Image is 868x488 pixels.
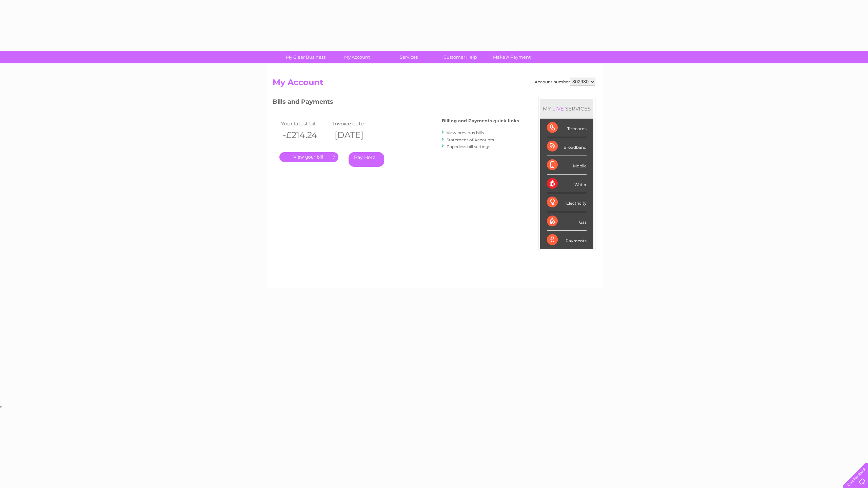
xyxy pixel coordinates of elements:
div: Payments [547,231,587,249]
a: . [279,152,338,162]
a: Statement of Accounts [447,137,494,142]
h2: My Account [273,78,595,90]
h3: Bills and Payments [273,97,519,109]
div: Broadband [547,137,587,156]
div: LIVE [551,105,565,112]
div: Account number [535,78,595,86]
div: MY SERVICES [540,99,593,118]
a: My Account [329,51,385,63]
a: Services [381,51,437,63]
div: Electricity [547,193,587,212]
th: [DATE] [331,128,383,142]
div: Gas [547,212,587,231]
a: View previous bills [447,130,484,135]
div: Telecoms [547,119,587,137]
h4: Billing and Payments quick links [442,118,519,123]
div: Mobile [547,156,587,175]
td: Invoice date [331,119,383,128]
div: Water [547,175,587,193]
a: My Clear Business [278,51,334,63]
a: Paperless bill settings [447,144,490,149]
a: Make A Payment [484,51,540,63]
th: -£214.24 [279,128,331,142]
a: Customer Help [432,51,488,63]
a: Pay Here [349,152,384,167]
td: Your latest bill [279,119,331,128]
